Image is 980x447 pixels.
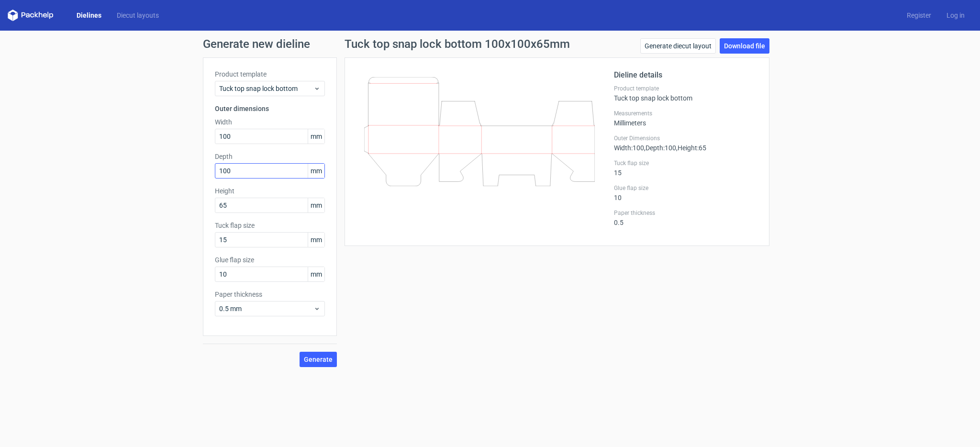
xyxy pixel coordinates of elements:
label: Depth [215,152,325,161]
span: 0.5 mm [219,304,313,313]
h1: Tuck top snap lock bottom 100x100x65mm [345,38,570,50]
a: Generate diecut layout [640,38,716,54]
span: Width : 100 [614,144,644,152]
span: mm [308,267,324,281]
button: Generate [300,352,337,367]
span: , Height : 65 [676,144,706,152]
a: Dielines [69,11,109,20]
label: Measurements [614,110,757,117]
label: Paper thickness [215,290,325,299]
label: Tuck flap size [614,159,757,167]
label: Glue flap size [614,184,757,192]
label: Outer Dimensions [614,134,757,142]
div: 15 [614,159,757,177]
span: mm [308,198,324,212]
label: Product template [215,69,325,79]
span: mm [308,233,324,247]
label: Tuck flap size [215,221,325,230]
div: 0.5 [614,209,757,226]
div: Millimeters [614,110,757,127]
h3: Outer dimensions [215,104,325,113]
h1: Generate new dieline [203,38,777,50]
h2: Dieline details [614,69,757,81]
div: 10 [614,184,757,201]
label: Width [215,117,325,127]
a: Log in [939,11,972,20]
span: mm [308,129,324,144]
a: Download file [720,38,769,54]
label: Product template [614,85,757,92]
label: Glue flap size [215,255,325,265]
a: Register [899,11,939,20]
a: Diecut layouts [109,11,167,20]
span: Generate [304,356,333,363]
label: Height [215,186,325,196]
div: Tuck top snap lock bottom [614,85,757,102]
label: Paper thickness [614,209,757,217]
span: Tuck top snap lock bottom [219,84,313,93]
span: , Depth : 100 [644,144,676,152]
span: mm [308,164,324,178]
